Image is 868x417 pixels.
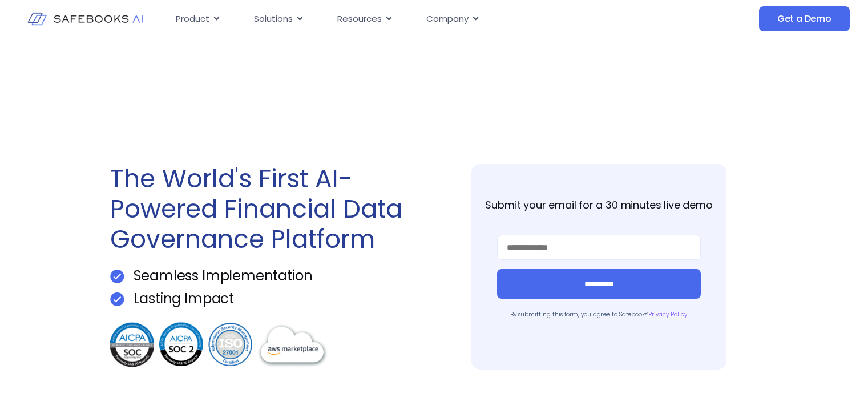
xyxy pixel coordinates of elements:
img: Get a Demo 1 [110,270,124,283]
p: Lasting Impact [134,292,234,306]
img: Get a Demo 3 [110,320,330,370]
span: Solutions [254,13,293,26]
h1: The World's First AI-Powered Financial Data Governance Platform [110,164,429,254]
span: Get a Demo [777,13,831,25]
div: Menu Toggle [167,8,660,30]
nav: Menu [167,8,660,30]
p: Seamless Implementation [134,269,313,283]
img: Get a Demo 1 [110,292,124,306]
span: Resources [337,13,382,26]
span: Company [426,13,469,26]
p: By submitting this form, you agree to Safebooks’ . [497,310,701,319]
a: Privacy Policy [648,310,687,319]
a: Get a Demo [759,6,850,31]
strong: Submit your email for a 30 minutes live demo [485,198,712,212]
span: Product [176,13,209,26]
